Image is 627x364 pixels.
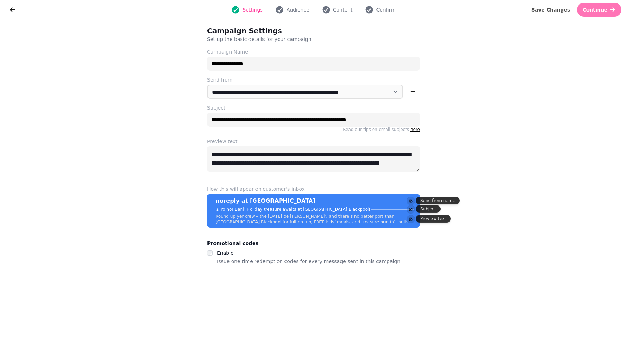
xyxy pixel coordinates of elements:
span: Save Changes [531,7,570,12]
label: Enable [217,250,234,256]
h2: Campaign Settings [207,26,341,36]
button: Continue [577,3,621,17]
label: Preview text [207,138,420,145]
div: Subject [416,205,441,213]
legend: Promotional codes [207,239,259,247]
label: Campaign Name [207,48,420,55]
span: Confirm [376,6,395,13]
div: Preview text [416,215,451,223]
p: noreply at [GEOGRAPHIC_DATA] [216,197,316,205]
span: Audience [287,6,309,13]
label: Send from [207,76,420,83]
label: Subject [207,104,420,111]
label: How this will apear on customer's inbox [207,185,420,192]
a: here [410,127,420,132]
span: Content [333,6,353,13]
span: Settings [242,6,262,13]
button: go back [6,3,20,17]
button: Save Changes [526,3,576,17]
p: Set up the basic details for your campaign. [207,36,386,43]
div: Send from name [416,197,460,204]
p: Issue one time redemption codes for every message sent in this campaign [217,257,400,266]
p: Round up yer crew – the [DATE] be [PERSON_NAME]’, and there’s no better port than [GEOGRAPHIC_DAT... [216,213,414,225]
span: Continue [583,7,607,12]
p: ⚓ Yo ho! Bank Holiday treasure awaits at [GEOGRAPHIC_DATA] Blackpool! [216,206,371,212]
p: Read our tips on email subjects [207,127,420,132]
